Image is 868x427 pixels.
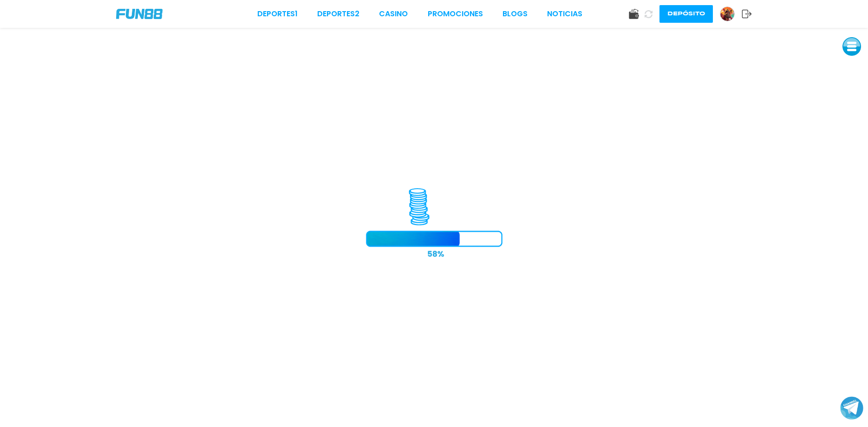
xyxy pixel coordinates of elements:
button: Join telegram channel [840,396,863,420]
a: Avatar [720,7,742,21]
a: BLOGS [503,8,528,20]
a: NOTICIAS [547,8,582,20]
img: Company Logo [116,9,163,19]
a: Promociones [428,8,483,20]
img: Avatar [720,7,734,21]
a: Deportes2 [317,8,359,20]
a: CASINO [379,8,408,20]
a: Deportes1 [257,8,298,20]
button: Depósito [659,5,713,23]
